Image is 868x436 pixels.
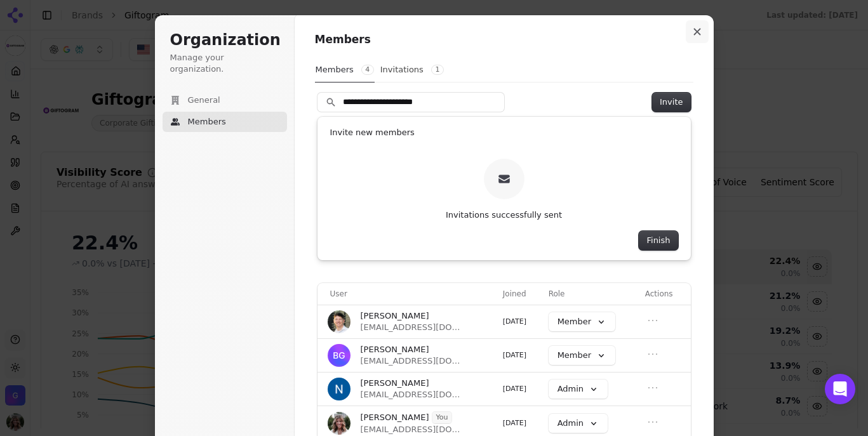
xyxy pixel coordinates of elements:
[498,283,544,305] th: Joined
[361,424,461,435] span: [EMAIL_ADDRESS][DOMAIN_NAME]
[163,112,287,132] button: Members
[315,58,375,83] button: Members
[361,310,429,322] span: [PERSON_NAME]
[163,90,287,110] button: General
[549,414,608,433] button: Admin
[328,310,351,333] img: Jeff Gray
[432,412,452,423] span: You
[317,93,504,112] input: Search
[361,389,461,400] span: [EMAIL_ADDRESS][DOMAIN_NAME]
[328,344,351,367] img: Bill Grassmyer
[503,317,526,326] span: [DATE]
[317,283,498,305] th: User
[170,30,279,51] h1: Organization
[361,378,429,389] span: [PERSON_NAME]
[652,93,690,112] button: Invite
[188,95,220,106] span: General
[361,412,429,423] span: [PERSON_NAME]
[446,209,562,221] p: Invitations successfully sent
[361,344,429,355] span: [PERSON_NAME]
[328,412,351,435] img: Valerie Leary
[330,127,678,138] h1: Invite new members
[361,65,374,75] span: 4
[328,378,351,400] img: Nick Rovisa
[431,65,444,75] span: 1
[645,414,660,430] button: Open menu
[503,351,526,359] span: [DATE]
[549,380,608,399] button: Admin
[380,58,444,82] button: Invitations
[645,313,660,328] button: Open menu
[825,374,855,404] div: Open Intercom Messenger
[503,419,526,427] span: [DATE]
[645,380,660,395] button: Open menu
[686,20,709,43] button: Close modal
[639,231,678,250] button: Finish
[549,346,615,365] button: Member
[188,116,226,128] span: Members
[549,312,615,331] button: Member
[544,283,640,305] th: Role
[361,355,461,367] span: [EMAIL_ADDRESS][DOMAIN_NAME]
[503,385,526,393] span: [DATE]
[315,32,693,48] h1: Members
[170,52,279,75] p: Manage your organization.
[361,322,461,333] span: [EMAIL_ADDRESS][DOMAIN_NAME]
[640,283,691,305] th: Actions
[645,347,660,362] button: Open menu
